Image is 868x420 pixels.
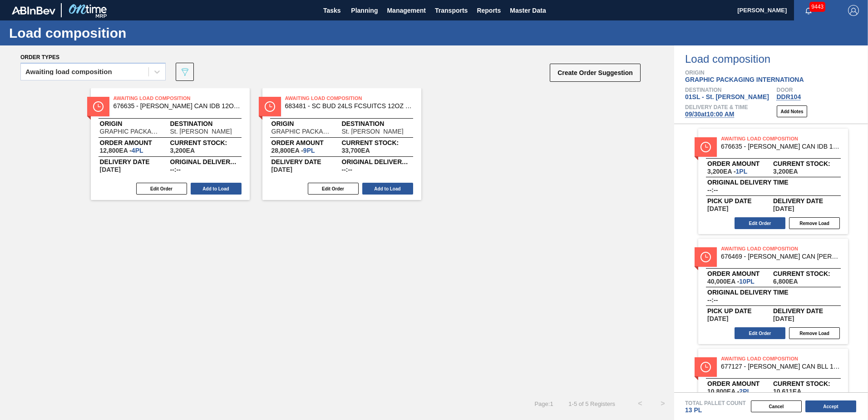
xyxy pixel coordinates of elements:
[136,183,187,195] button: Edit Order
[685,76,804,83] span: GRAPHIC PACKAGING INTERNATIONA
[550,64,641,82] button: Create Order Suggestion
[809,2,825,12] span: 9443
[707,180,839,185] span: Original delivery time
[170,147,195,154] span: ,3,200,EA,
[100,166,121,173] span: 10/03/2025
[794,4,823,17] button: Notifications
[707,168,747,175] span: 3,200EA-1PL
[435,5,468,16] span: Transports
[685,93,769,100] span: 01SL - St. [PERSON_NAME]
[773,308,839,314] span: Delivery Date
[271,147,315,154] span: 28,800EA-9PL
[700,362,711,372] img: status
[735,327,785,339] button: Edit Order
[342,121,412,126] span: Destination
[685,105,748,110] span: Delivery Date & Time
[342,147,370,154] span: ,33,700,EA,
[12,6,55,15] img: TNhmsLtSVTkK8tSr43FrP2fwEKptu5GPRR3wAAAABJRU5ErkJggg==
[191,183,242,195] button: Add to Load
[100,121,170,126] span: Origin
[100,147,143,154] span: 12,800EA-4PL
[362,183,413,195] button: Add to Load
[303,147,315,154] span: 9,PL
[651,392,674,415] button: >
[100,128,161,135] span: GRAPHIC PACKAGING INTERNATIONA
[113,94,241,103] span: Awaiting Load Composition
[777,105,807,117] button: Add Notes
[721,253,841,260] span: 676469 - CARR CAN BUD 12OZ CAN PK 15/12 CAN 0922
[351,5,378,16] span: Planning
[170,159,241,165] span: Original delivery time
[322,5,342,16] span: Tasks
[707,198,773,204] span: Pick up Date
[789,217,840,229] button: Remove Load
[789,327,840,339] button: Remove Load
[707,315,728,322] span: ,10/07/2025
[773,205,794,212] span: ,10/10/2025,
[342,128,404,135] span: St. Louis Brewery
[721,363,841,370] span: 677127 - CARR CAN BLL 12OZ 2025 24PT CAN PK 12/12
[170,166,181,173] span: --:--
[93,101,104,112] img: status
[700,142,711,152] img: status
[629,392,651,415] button: <
[773,168,798,175] span: ,3,200,EA
[510,5,546,16] span: Master Data
[674,234,868,344] span: statusAwaiting Load Composition676469 - [PERSON_NAME] CAN [PERSON_NAME] 12OZ CAN PK 15/12 CAN 092...
[271,121,342,126] span: Origin
[773,278,798,285] span: ,6,800,EA
[707,161,773,166] span: Order amount
[685,70,868,75] span: Origin
[685,87,777,93] span: Destination
[773,161,839,166] span: Current Stock:
[170,128,232,135] span: St. Louis Brewery
[20,54,59,60] span: Order types
[170,121,241,126] span: Destination
[777,93,801,100] span: DDR104
[567,400,615,407] span: 1 - 5 of 5 Registers
[685,54,868,65] span: Load composition
[707,388,751,395] span: 10,800EA-2PL
[707,278,755,285] span: 40,000EA-10PL
[271,128,333,135] span: GRAPHIC PACKAGING INTERNATIONA
[773,381,839,386] span: Current Stock:
[848,5,859,16] img: Logout
[739,388,751,395] span: 2,PL
[674,124,868,234] span: statusAwaiting Load Composition676635 - [PERSON_NAME] CAN IDB 12OZ TWNSTK 30/12 CAN 0123Order amo...
[308,183,359,195] button: Edit Order
[342,166,352,173] span: --:--
[721,134,848,143] span: Awaiting Load Composition
[721,244,848,253] span: Awaiting Load Composition
[707,290,839,295] span: Original delivery time
[285,103,412,110] span: 683481 - SC BUD 24LS FCSUITCS 12OZ HULK HANDLE 09
[25,69,112,75] div: Awaiting load composition
[773,315,794,322] span: ,10/10/2025,
[271,159,342,165] span: Delivery Date
[707,297,718,303] span: --:--
[285,94,412,103] span: Awaiting Load Composition
[685,110,734,118] span: 09/30 at 10:00 AM
[265,101,275,112] img: status
[477,5,501,16] span: Reports
[751,400,802,412] button: Cancel
[707,381,773,386] span: Order amount
[773,271,839,276] span: Current Stock:
[707,205,728,212] span: ,10/07/2025
[707,187,718,193] span: --:--
[773,198,839,204] span: Delivery Date
[113,103,241,110] span: 676635 - CARR CAN IDB 12OZ TWNSTK 30/12 CAN 0123
[100,140,170,145] span: Order amount
[342,159,412,165] span: Original delivery time
[739,278,754,285] span: 10,PL
[700,252,711,262] img: status
[271,140,342,145] span: Order amount
[100,159,170,165] span: Delivery Date
[707,308,773,314] span: Pick up Date
[387,5,426,16] span: Management
[342,140,412,145] span: Current Stock:
[91,88,250,200] span: statusAwaiting Load Composition676635 - [PERSON_NAME] CAN IDB 12OZ TWNSTK 30/12 CAN 0123OriginGRA...
[735,217,785,229] button: Edit Order
[805,400,856,412] button: Accept
[271,166,292,173] span: 09/30/2025
[773,388,801,395] span: ,10,611,EA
